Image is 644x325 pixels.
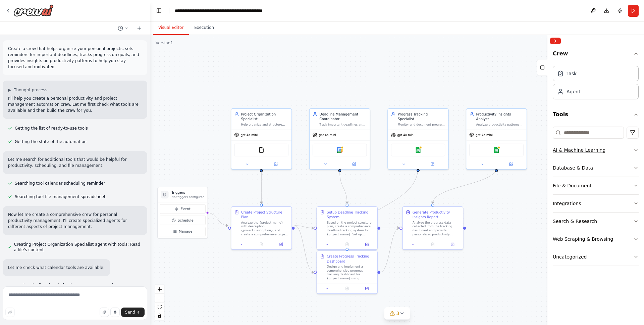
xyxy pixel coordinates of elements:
[241,123,289,127] div: Help organize and structure personal projects by creating clear project plans, breaking down task...
[319,123,367,127] div: Track important deadlines and milestones for {project_name}, create reminder systems using calend...
[316,206,378,250] div: Setup Deadline Tracking SystemBased on the project structure plan, create a comprehensive deadlin...
[14,87,47,93] span: Thought process
[8,212,142,230] p: Now let me create a comprehensive crew for personal productivity management. I'll create speciali...
[550,38,561,44] button: Collapse right sidebar
[553,147,605,153] div: AI & Machine Learning
[15,139,87,144] span: Getting the state of the automation
[155,294,164,303] button: zoom out
[134,24,145,32] button: Start a new chat
[493,147,499,153] img: Google sheets
[553,218,597,225] div: Search & Research
[8,46,142,70] p: Create a crew that helps organize your personal projects, sets reminders for important deadlines,...
[155,285,164,320] div: React Flow controls
[396,310,399,317] span: 3
[100,308,109,317] button: Upload files
[160,227,205,236] button: Manage
[155,285,164,294] button: zoom in
[189,21,219,35] button: Execution
[398,123,445,127] div: Monitor and document progress on {project_name} goals, track task completion rates, and maintain ...
[384,307,410,320] button: 3
[231,108,292,170] div: Project Organization SpecialistHelp organize and structure personal projects by creating clear pr...
[14,242,142,252] span: Creating Project Organization Specialist agent with tools: Read a file's content
[327,254,374,264] div: Create Progress Tracking Dashboard
[402,206,464,250] div: Generate Productivity Insights ReportAnalyze the progress data collected from the tracking dashbo...
[476,112,524,122] div: Productivity Insights Analyst
[380,226,399,275] g: Edge from f852e92b-3fdf-4362-b55a-450403fe6803 to f4117d25-e563-4569-8e7e-95811a58b2eb
[175,7,275,14] nav: breadcrumb
[13,4,54,16] img: Logo
[553,253,587,260] div: Uncategorized
[337,285,358,291] button: No output available
[337,241,358,247] button: No output available
[553,230,639,248] button: Web Scraping & Browsing
[344,167,420,248] g: Edge from 6969c8af-4e4a-49cf-bf0e-8f184e503906 to f852e92b-3fdf-4362-b55a-450403fe6803
[231,206,292,250] div: Create Project Structure PlanAnalyze the {project_name} with description: {project_description}, ...
[553,200,581,207] div: Integrations
[273,241,289,247] button: Open in side panel
[553,141,639,159] button: AI & Machine Learning
[553,182,592,189] div: File & Document
[553,47,639,63] button: Crew
[553,63,639,105] div: Crew
[155,303,164,311] button: fit view
[466,108,527,170] div: Productivity Insights AnalystAnalyze productivity patterns for {project_name}, identify trends in...
[567,88,580,95] div: Agent
[553,248,639,266] button: Uncategorized
[553,213,639,230] button: Search & Research
[156,40,173,46] div: Version 1
[115,24,131,32] button: Switch to previous chat
[553,105,639,124] button: Tools
[430,167,499,204] g: Edge from 4037af4e-75e1-4ff2-9ff0-dbe54643a892 to f4117d25-e563-4569-8e7e-95811a58b2eb
[567,70,577,77] div: Task
[8,87,11,93] span: ▶
[155,311,164,320] button: toggle interactivity
[545,35,550,325] button: Toggle Sidebar
[15,283,120,288] span: Getting the list of tools for the category Integrations
[397,133,414,137] span: gpt-4o-mini
[240,133,258,137] span: gpt-4o-mini
[110,308,120,317] button: Click to speak your automation idea
[319,133,336,137] span: gpt-4o-mini
[121,308,145,317] button: Send
[359,285,375,291] button: Open in side panel
[327,210,374,220] div: Setup Deadline Tracking System
[160,204,205,214] button: Event
[241,112,289,122] div: Project Organization Specialist
[553,177,639,194] button: File & Document
[444,241,461,247] button: Open in side panel
[553,124,639,271] div: Tools
[8,87,47,93] button: ▶Thought process
[15,194,106,199] span: Searching tool file management spreadsheet
[8,95,142,113] p: I'll help you create a personal productivity and project management automation crew. Let me first...
[8,265,105,271] p: Let me check what calendar tools are available:
[337,147,343,153] img: Google calendar
[207,210,228,228] g: Edge from triggers to 18a8e269-0882-45dc-886a-3e9b034199bc
[5,308,15,317] button: Improve this prompt
[340,161,368,167] button: Open in side panel
[413,221,460,236] div: Analyze the progress data collected from the tracking dashboard and provide personalized producti...
[553,165,593,171] div: Database & Data
[476,133,493,137] span: gpt-4o-mini
[422,241,443,247] button: No output available
[295,223,314,231] g: Edge from 18a8e269-0882-45dc-886a-3e9b034199bc to 12f0e6b3-35a9-4158-9e8d-ef04cedf9d59
[8,156,142,169] p: Let me search for additional tools that would be helpful for productivity, scheduling, and file m...
[241,210,289,220] div: Create Project Structure Plan
[171,195,204,199] p: No triggers configured
[154,6,164,15] button: Hide left sidebar
[251,241,272,247] button: No output available
[319,112,367,122] div: Deadline Management Coordinator
[476,123,524,127] div: Analyze productivity patterns for {project_name}, identify trends in work habits, and provide act...
[553,159,639,177] button: Database & Data
[262,161,289,167] button: Open in side panel
[258,147,264,153] img: FileReadTool
[316,250,378,294] div: Create Progress Tracking DashboardDesign and implement a comprehensive progress tracking dashboar...
[327,265,374,280] div: Design and implement a comprehensive progress tracking dashboard for {project_name} using spreads...
[415,147,421,153] img: Google sheets
[327,221,374,236] div: Based on the project structure plan, create a comprehensive deadline tracking system for {project...
[553,236,613,242] div: Web Scraping & Browsing
[337,172,350,203] g: Edge from f7d32fa8-6333-4663-9b4c-acd5011984ec to 12f0e6b3-35a9-4158-9e8d-ef04cedf9d59
[413,210,460,220] div: Generate Productivity Insights Report
[157,187,208,239] div: TriggersNo triggers configuredEventScheduleManage
[259,172,264,203] g: Edge from f526b891-f42b-49ce-960a-c2fba4b317c5 to 18a8e269-0882-45dc-886a-3e9b034199bc
[309,108,371,170] div: Deadline Management CoordinatorTrack important deadlines and milestones for {project_name}, creat...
